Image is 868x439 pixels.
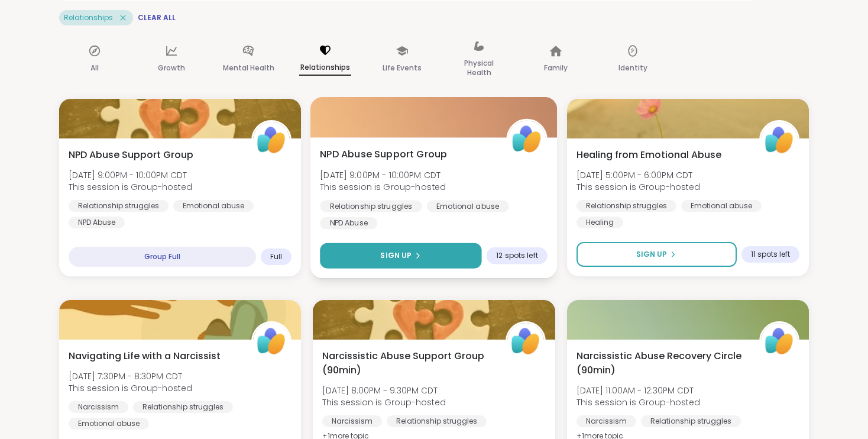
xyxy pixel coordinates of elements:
img: ShareWell [253,323,290,360]
div: Narcissism [69,401,128,413]
span: 11 spots left [751,250,790,259]
div: Relationship struggles [576,200,676,212]
span: [DATE] 9:00PM - 10:00PM CDT [69,169,192,181]
span: NPD Abuse Support Group [320,147,448,162]
span: This session is Group-hosted [322,396,446,408]
span: Clear All [138,13,176,22]
span: NPD Abuse Support Group [69,148,193,162]
span: This session is Group-hosted [576,396,700,408]
p: Growth [158,61,185,75]
span: This session is Group-hosted [69,181,192,193]
span: Narcissistic Abuse Recovery Circle (90min) [576,349,746,377]
div: Emotional abuse [173,200,254,212]
span: [DATE] 5:00PM - 6:00PM CDT [576,169,700,181]
p: Identity [618,61,647,75]
span: Sign Up [636,249,667,260]
p: Mental Health [223,61,274,75]
span: Sign Up [381,250,412,261]
span: This session is Group-hosted [320,181,446,193]
span: Narcissistic Abuse Support Group (90min) [322,349,492,377]
button: Sign Up [320,243,482,269]
div: Emotional abuse [69,418,149,430]
div: Narcissism [576,415,636,427]
div: Relationship struggles [69,200,169,212]
div: Relationship struggles [387,415,487,427]
img: ShareWell [253,122,290,159]
button: Sign Up [576,242,737,267]
img: ShareWell [509,121,546,158]
p: Life Events [383,61,422,75]
span: [DATE] 8:00PM - 9:30PM CDT [322,385,446,396]
img: ShareWell [761,122,798,159]
span: Healing from Emotional Abuse [576,148,721,162]
div: Narcissism [322,415,382,427]
div: NPD Abuse [69,217,125,228]
div: Healing [576,217,623,228]
div: Emotional abuse [681,200,762,212]
span: 12 spots left [497,251,538,260]
span: This session is Group-hosted [69,382,192,394]
span: This session is Group-hosted [576,181,700,193]
div: Relationship struggles [133,401,233,413]
div: Relationship struggles [320,200,422,212]
p: Physical Health [453,56,505,80]
div: NPD Abuse [320,217,378,229]
span: Navigating Life with a Narcissist [69,349,221,363]
span: [DATE] 9:00PM - 10:00PM CDT [320,169,446,180]
p: Family [544,61,568,75]
p: Relationships [299,60,351,76]
img: ShareWell [507,323,544,360]
div: Emotional abuse [427,200,509,212]
span: Relationships [64,13,113,22]
img: ShareWell [761,323,798,360]
span: Full [270,252,282,262]
span: [DATE] 11:00AM - 12:30PM CDT [576,385,700,396]
span: [DATE] 7:30PM - 8:30PM CDT [69,370,192,382]
div: Group Full [69,247,256,267]
div: Relationship struggles [641,415,741,427]
p: All [90,61,99,75]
